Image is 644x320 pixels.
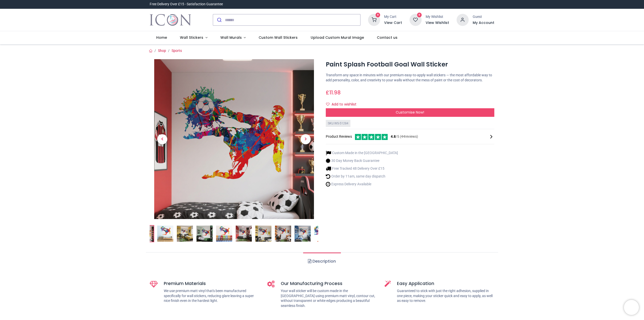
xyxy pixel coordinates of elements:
[473,20,494,25] a: My Account
[426,20,449,25] a: View Wishlist
[326,158,398,163] li: 30 Day Money Back Guarantee
[397,280,494,287] h5: Easy Application
[377,35,397,40] span: Contact us
[389,2,494,7] iframe: Customer reviews powered by Trustpilot
[624,300,639,315] iframe: Brevo live chat
[426,14,449,19] div: My Wishlist
[396,110,424,115] span: Customise Now!
[154,59,314,219] img: Paint Splash Football Goal Wall Sticker
[311,35,364,40] span: Upload Custom Mural Image
[157,226,173,242] img: WS-51284-02
[368,18,380,22] a: 0
[281,280,377,287] h5: Our Manufacturing Process
[150,13,191,27] img: Icon Wall Stickers
[216,226,232,242] img: WS-51284-08
[384,14,402,19] div: My Cart
[172,49,182,53] a: Sports
[255,226,271,242] img: WS-51284-04
[164,289,260,303] p: We use premium matt vinyl that's been manufactured specifically for wall stickers, reducing glare...
[214,31,252,44] a: Wall Murals
[473,14,494,19] div: Guest
[295,226,311,242] img: WS-51284-011
[158,49,166,53] a: Shop
[326,120,350,127] div: SKU: WS-51284
[326,166,398,171] li: Free Tracked 48 Delivery Over £15
[180,35,203,40] span: Wall Stickers
[329,89,341,96] span: 11.98
[150,2,223,7] div: Free Delivery Over £15 - Satisfaction Guarantee
[173,31,214,44] a: Wall Stickers
[326,89,341,96] span: £
[301,134,311,144] span: Next
[391,134,396,138] span: 4.8
[326,150,398,156] li: Custom Made in the [GEOGRAPHIC_DATA]
[326,73,494,83] p: Transform any space in minutes with our premium easy-to-apply wall stickers — the most affordable...
[410,18,422,22] a: 0
[220,35,242,40] span: Wall Murals
[326,182,398,187] li: Express Delivery Available
[303,253,341,270] a: Description
[326,102,330,106] i: Add to wishlist
[326,60,494,69] h1: Paint Splash Football Goal Wall Sticker
[275,226,291,242] img: WS-51284-010
[326,174,398,179] li: Order by 11am, same day dispatch
[417,13,422,17] sup: 0
[196,226,213,242] img: WS-51284-05
[156,35,167,40] span: Home
[293,83,318,195] a: Next
[384,20,402,25] a: View Cart
[259,35,298,40] span: Custom Wall Stickers
[376,13,380,17] sup: 0
[150,83,175,195] a: Previous
[314,226,330,242] img: WS-51284-012
[326,100,361,109] button: Add to wishlistAdd to wishlist
[391,134,418,139] span: /5 ( 44 reviews)
[177,226,193,242] img: WS-51284-03
[164,280,260,287] h5: Premium Materials
[281,289,377,308] p: Your wall sticker will be custom made in the [GEOGRAPHIC_DATA] using premium matt vinyl, contour ...
[213,14,225,25] button: Submit
[157,134,167,144] span: Previous
[236,226,252,242] img: WS-51284-09
[150,13,191,27] a: Logo of Icon Wall Stickers
[326,133,494,140] div: Product Reviews
[397,289,494,303] p: Guaranteed to stick with just the right adhesion, supplied in one piece, making your sticker quic...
